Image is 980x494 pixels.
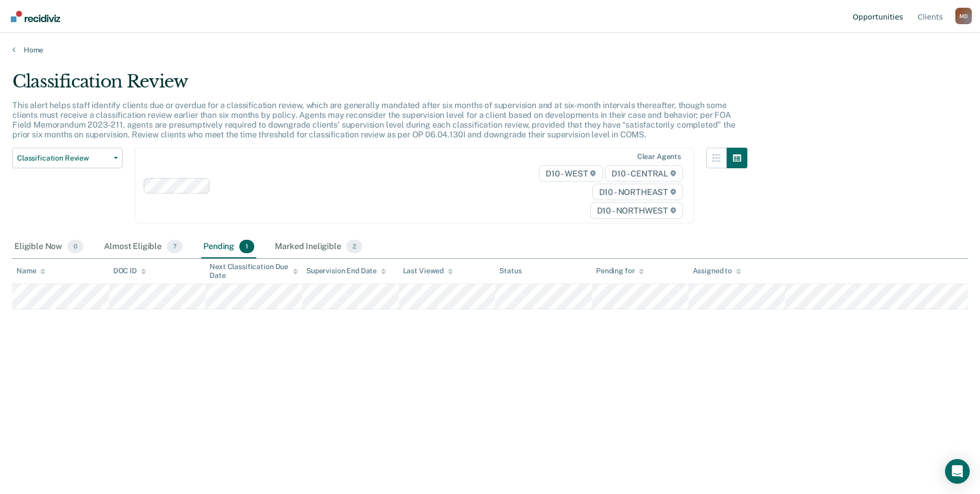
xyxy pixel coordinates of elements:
[12,236,85,258] div: Eligible Now0
[12,100,736,140] p: This alert helps staff identify clients due or overdue for a classification review, which are gen...
[592,184,683,200] span: D10 - NORTHEAST
[67,240,83,253] span: 0
[596,267,644,275] div: Pending for
[17,154,110,163] span: Classification Review
[539,165,603,182] span: D10 - WEST
[955,8,972,24] div: M D
[637,152,681,161] div: Clear agents
[12,45,968,55] a: Home
[201,236,256,258] div: Pending1
[12,71,747,100] div: Classification Review
[102,236,185,258] div: Almost Eligible7
[955,8,972,24] button: Profile dropdown button
[209,262,298,280] div: Next Classification Due Date
[113,267,146,275] div: DOC ID
[11,11,60,22] img: Recidiviz
[167,240,183,253] span: 7
[306,267,386,275] div: Supervision End Date
[16,267,45,275] div: Name
[403,267,453,275] div: Last Viewed
[590,202,683,219] span: D10 - NORTHWEST
[605,165,683,182] span: D10 - CENTRAL
[239,240,254,253] span: 1
[273,236,364,258] div: Marked Ineligible2
[499,267,521,275] div: Status
[693,267,741,275] div: Assigned to
[12,148,122,168] button: Classification Review
[346,240,362,253] span: 2
[945,459,970,484] div: Open Intercom Messenger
